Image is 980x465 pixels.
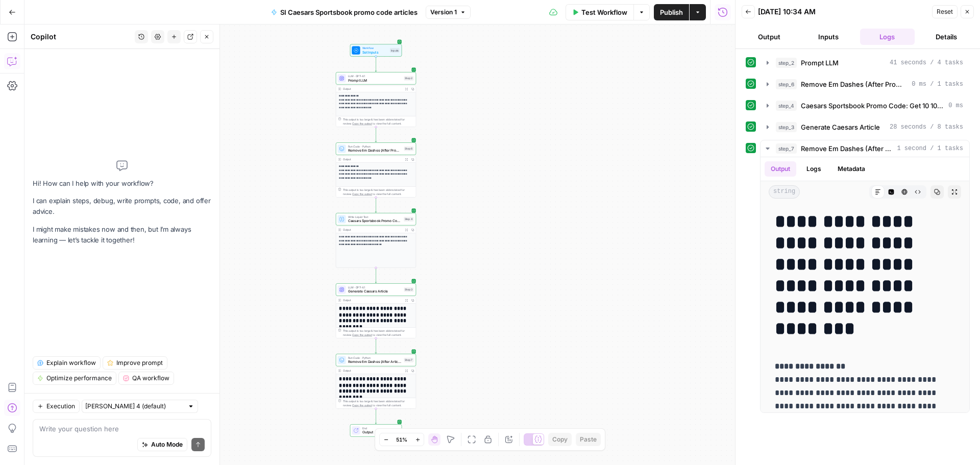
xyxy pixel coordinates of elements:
[348,356,402,360] span: Run Code · Python
[801,143,893,154] span: Remove Em Dashes (After Article)
[103,356,167,370] button: Improve prompt
[46,402,75,411] span: Execution
[831,161,871,177] button: Metadata
[265,4,424,20] button: SI Caesars Sportsbook promo code articles
[336,424,416,436] div: EndOutput
[348,359,402,364] span: Remove Em Dashes (After Article)
[85,401,183,411] input: Claude Sonnet 4 (default)
[336,44,416,56] div: WorkflowSet InputsInputs
[390,48,400,53] div: Inputs
[280,7,418,17] span: SI Caesars Sportsbook promo code articles
[343,228,402,232] div: Output
[132,374,169,383] span: QA workflow
[860,29,915,45] button: Logs
[118,372,174,385] button: QA workflow
[33,400,80,413] button: Execution
[348,78,402,83] span: Prompt LLM
[552,435,568,444] span: Copy
[375,268,377,283] g: Edge from step_4 to step_3
[375,338,377,353] g: Edge from step_3 to step_7
[761,76,969,92] button: 0 ms / 1 tasks
[404,358,413,362] div: Step 7
[776,122,797,132] span: step_3
[742,29,797,45] button: Output
[348,289,402,294] span: Generate Caesars Article
[116,358,163,368] span: Improve prompt
[348,215,402,219] span: Write Liquid Text
[932,5,958,18] button: Reset
[348,148,402,153] span: Remove Em Dashes (After Prompt)
[362,430,398,435] span: Output
[761,55,969,71] button: 41 seconds / 4 tasks
[404,76,413,81] div: Step 2
[581,7,627,17] span: Test Workflow
[776,79,797,89] span: step_6
[897,144,963,153] span: 1 second / 1 tasks
[660,7,683,17] span: Publish
[761,140,969,157] button: 1 second / 1 tasks
[46,374,112,383] span: Optimize performance
[761,119,969,135] button: 28 seconds / 8 tasks
[343,399,414,407] div: This output is too large & has been abbreviated for review. to view the full content.
[548,433,572,446] button: Copy
[396,435,407,444] span: 51%
[352,404,372,407] span: Copy the output
[33,356,101,370] button: Explain workflow
[890,123,963,132] span: 28 seconds / 8 tasks
[33,372,116,385] button: Optimize performance
[137,438,187,451] button: Auto Mode
[343,369,402,373] div: Output
[769,185,800,199] span: string
[352,333,372,336] span: Copy the output
[352,122,372,125] span: Copy the output
[375,127,377,142] g: Edge from step_2 to step_6
[580,435,597,444] span: Paste
[404,146,413,151] div: Step 6
[343,157,402,161] div: Output
[348,218,402,224] span: Caesars Sportsbook Promo Code: Get 10 100% Bet Boosts for {{ event_title }}
[404,217,414,222] div: Step 4
[776,58,797,68] span: step_2
[654,4,689,20] button: Publish
[404,287,413,292] div: Step 3
[801,101,944,111] span: Caesars Sportsbook Promo Code: Get 10 100% Bet Boosts for {{ event_title }}
[33,195,211,217] p: I can explain steps, debug, write prompts, code, and offer advice.
[430,8,457,17] span: Version 1
[343,87,402,91] div: Output
[948,101,963,110] span: 0 ms
[375,57,377,71] g: Edge from start to step_2
[776,101,797,111] span: step_4
[765,161,796,177] button: Output
[566,4,633,20] button: Test Workflow
[343,329,414,337] div: This output is too large & has been abbreviated for review. to view the full content.
[375,198,377,212] g: Edge from step_6 to step_4
[352,192,372,195] span: Copy the output
[343,117,414,126] div: This output is too large & has been abbreviated for review. to view the full content.
[151,440,183,449] span: Auto Mode
[761,157,969,412] div: 1 second / 1 tasks
[348,74,402,78] span: LLM · GPT-4.1
[912,80,963,89] span: 0 ms / 1 tasks
[576,433,601,446] button: Paste
[375,409,377,424] g: Edge from step_7 to end
[336,213,416,268] div: Write Liquid TextCaesars Sportsbook Promo Code: Get 10 100% Bet Boosts for {{ event_title }}Step ...
[800,161,827,177] button: Logs
[33,224,211,246] p: I might make mistakes now and then, but I’m always learning — let’s tackle it together!
[348,144,402,149] span: Run Code · Python
[937,7,953,16] span: Reset
[31,32,132,42] div: Copilot
[801,58,839,68] span: Prompt LLM
[801,29,856,45] button: Inputs
[776,143,797,154] span: step_7
[919,29,974,45] button: Details
[343,188,414,196] div: This output is too large & has been abbreviated for review. to view the full content.
[426,6,471,19] button: Version 1
[362,46,388,50] span: Workflow
[46,358,96,368] span: Explain workflow
[33,178,211,189] p: Hi! How can I help with your workflow?
[362,426,398,430] span: End
[348,285,402,289] span: LLM · GPT-4.1
[890,58,963,67] span: 41 seconds / 4 tasks
[362,50,388,55] span: Set Inputs
[801,122,880,132] span: Generate Caesars Article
